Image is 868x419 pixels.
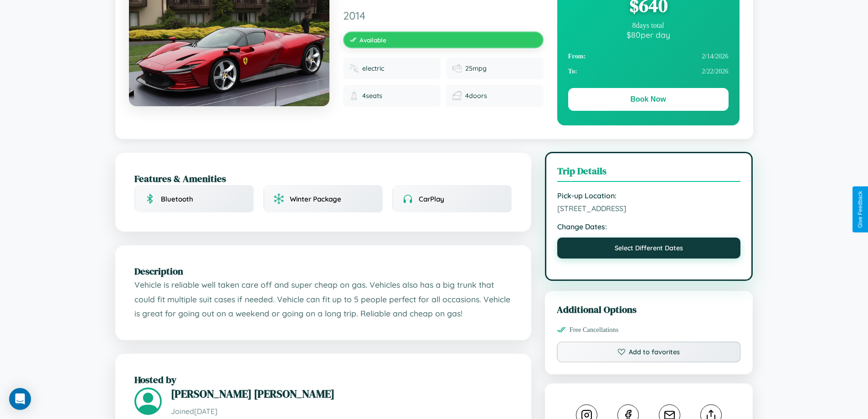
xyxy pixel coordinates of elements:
[568,21,729,30] div: 8 days total
[452,64,462,73] img: Fuel efficiency
[557,204,741,213] span: [STREET_ADDRESS]
[452,91,462,100] img: Doors
[557,341,741,362] button: Add to favorites
[343,9,544,22] span: 2014
[568,88,729,111] button: Book Now
[557,164,741,182] h3: Trip Details
[9,388,31,410] div: Open Intercom Messenger
[557,238,741,259] button: Select Different Dates
[568,64,729,79] div: 2 / 22 / 2026
[290,195,341,203] span: Winter Package
[360,36,386,44] span: Available
[557,303,741,316] h3: Additional Options
[349,64,359,73] img: Fuel type
[171,386,512,401] h3: [PERSON_NAME] [PERSON_NAME]
[134,373,512,386] h2: Hosted by
[134,264,512,278] h2: Description
[362,92,382,100] span: 4 seats
[134,172,512,185] h2: Features & Amenities
[568,67,577,75] strong: To:
[557,222,741,231] strong: Change Dates:
[857,191,863,228] div: Give Feedback
[134,278,512,321] p: Vehicle is reliable well taken care off and super cheap on gas. Vehicles also has a big trunk tha...
[362,64,384,72] span: electric
[568,30,729,40] div: $ 80 per day
[171,405,512,418] p: Joined [DATE]
[557,191,741,200] strong: Pick-up Location:
[349,91,359,100] img: Seats
[465,92,487,100] span: 4 doors
[465,64,487,72] span: 25 mpg
[568,52,586,60] strong: From:
[419,195,444,203] span: CarPlay
[568,49,729,64] div: 2 / 14 / 2026
[161,195,193,203] span: Bluetooth
[570,326,619,334] span: Free Cancellations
